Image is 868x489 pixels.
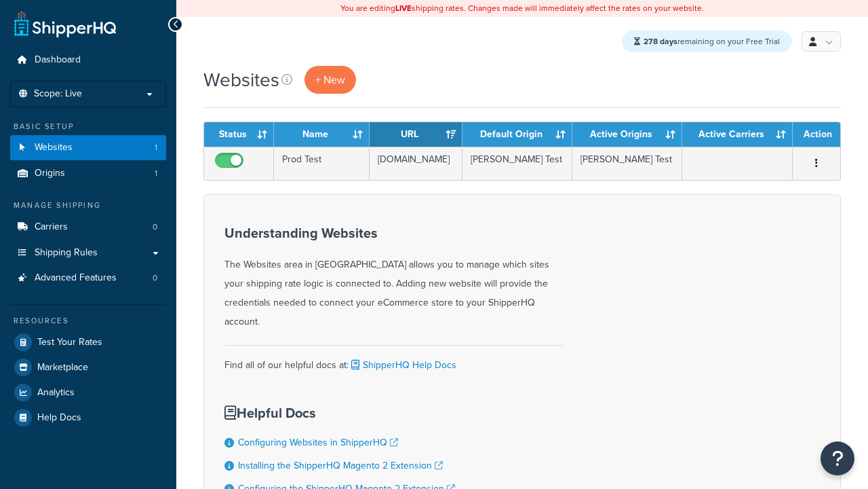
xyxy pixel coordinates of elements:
a: Advanced Features 0 [10,266,166,291]
th: Default Origin: activate to sort column ascending [462,122,572,147]
a: Test Your Rates [10,330,166,355]
span: Websites [35,142,73,153]
span: Dashboard [35,54,81,66]
a: Origins 1 [10,161,166,186]
span: Carriers [35,221,68,233]
td: Prod Test [274,147,370,180]
th: Active Origins: activate to sort column ascending [572,122,682,147]
h1: Websites [203,67,279,93]
a: Websites 1 [10,135,166,160]
td: [PERSON_NAME] Test [572,147,682,180]
a: Carriers 0 [10,215,166,240]
a: + New [304,66,356,94]
b: LIVE [395,2,412,14]
div: Find all of our helpful docs at: [224,345,564,375]
th: Active Carriers: activate to sort column ascending [682,122,793,147]
td: [DOMAIN_NAME] [370,147,462,180]
th: Status: activate to sort column ascending [204,122,274,147]
span: 0 [153,272,157,284]
a: Analytics [10,380,166,405]
span: + New [315,72,345,88]
span: Shipping Rules [35,247,98,259]
h3: Helpful Docs [224,405,469,420]
div: Basic Setup [10,121,166,132]
th: Action [793,122,840,147]
a: Marketplace [10,355,166,380]
div: Resources [10,315,166,327]
span: Advanced Features [35,272,117,284]
th: URL: activate to sort column ascending [370,122,462,147]
div: Manage Shipping [10,200,166,211]
span: Help Docs [37,412,81,424]
span: Origins [35,168,65,179]
li: Websites [10,135,166,160]
li: Carriers [10,215,166,240]
button: Open Resource Center [821,441,854,475]
a: ShipperHQ Help Docs [349,358,456,372]
a: Shipping Rules [10,240,166,266]
span: Marketplace [37,362,88,374]
a: Help Docs [10,405,166,430]
th: Name: activate to sort column ascending [274,122,370,147]
div: The Websites area in [GEOGRAPHIC_DATA] allows you to manage which sites your shipping rate logic ... [224,225,564,331]
li: Advanced Features [10,266,166,291]
a: Configuring Websites in ShipperHQ [238,435,398,450]
span: Test Your Rates [37,337,102,348]
h3: Understanding Websites [224,225,564,240]
a: ShipperHQ Home [14,10,116,37]
a: Dashboard [10,48,166,73]
span: Scope: Live [34,88,82,100]
span: Analytics [37,387,75,399]
li: Origins [10,161,166,186]
div: remaining on your Free Trial [622,31,792,52]
td: [PERSON_NAME] Test [462,147,572,180]
span: 1 [155,142,157,153]
span: 1 [155,168,157,179]
a: Installing the ShipperHQ Magento 2 Extension [238,458,443,473]
span: 0 [153,221,157,233]
strong: 278 days [644,35,677,48]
